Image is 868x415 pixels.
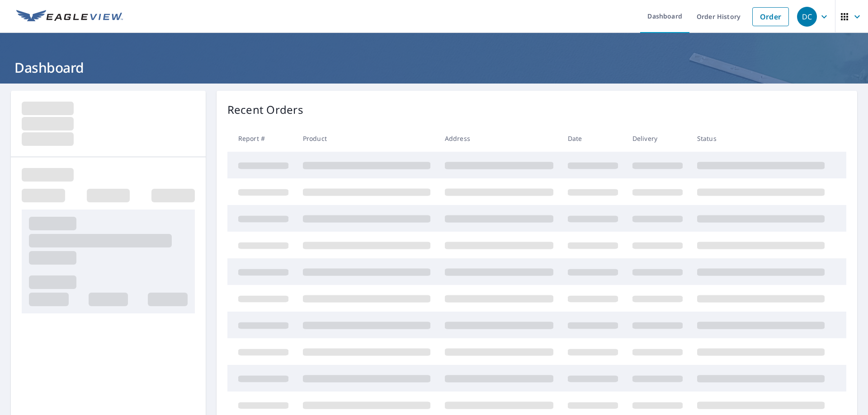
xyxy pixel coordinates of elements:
th: Product [296,125,438,152]
th: Address [438,125,561,152]
th: Status [690,125,832,152]
img: EV Logo [16,10,123,23]
th: Delivery [625,125,690,152]
p: Recent Orders [227,102,303,118]
h1: Dashboard [11,58,857,77]
th: Date [561,125,625,152]
th: Report # [227,125,296,152]
div: DC [797,7,817,27]
a: Order [752,7,789,26]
